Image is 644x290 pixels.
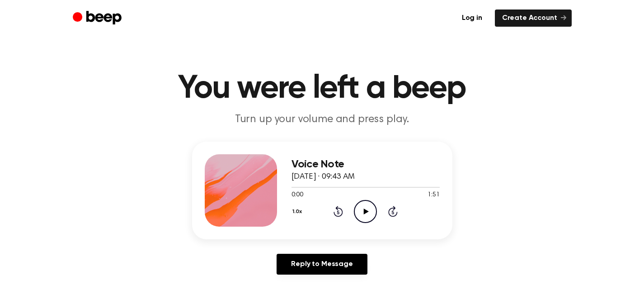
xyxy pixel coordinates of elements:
a: Log in [455,10,489,27]
span: [DATE] · 09:43 AM [291,173,355,181]
p: Turn up your volume and press play. [149,112,496,127]
a: Reply to Message [277,254,367,275]
span: 1:51 [428,190,439,200]
span: 0:00 [291,190,303,200]
h3: Voice Note [291,158,440,171]
h1: You were left a beep [91,72,554,105]
a: Beep [73,10,124,27]
button: 1.0x [291,204,306,219]
a: Create Account [495,10,572,27]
